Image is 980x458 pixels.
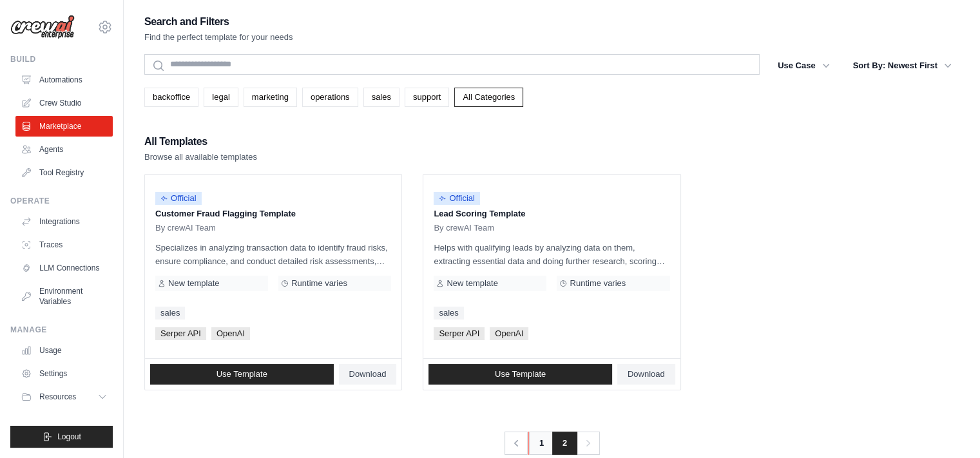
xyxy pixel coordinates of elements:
a: Tool Registry [15,162,113,183]
img: Logo [10,15,75,39]
span: By crewAI Team [155,223,216,233]
h2: All Templates [144,133,257,151]
p: Find the perfect template for your needs [144,31,293,44]
span: New template [447,278,497,289]
span: Runtime varies [570,278,626,289]
a: Marketplace [15,116,113,137]
button: Resources [15,386,113,407]
button: Logout [10,426,113,448]
span: Download [349,369,387,379]
p: Specializes in analyzing transaction data to identify fraud risks, ensure compliance, and conduct... [155,241,391,268]
span: By crewAI Team [434,223,494,233]
a: Usage [15,340,113,361]
div: Manage [10,325,113,335]
a: sales [363,88,399,107]
button: Use Case [770,54,838,77]
span: Resources [39,392,76,402]
a: Use Template [428,364,612,385]
span: 2 [552,432,577,455]
span: Runtime varies [291,278,347,289]
div: Operate [10,196,113,206]
button: Sort By: Newest First [845,54,959,77]
a: Environment Variables [15,281,113,312]
div: Build [10,54,113,64]
p: Customer Fraud Flagging Template [155,207,391,220]
span: Official [434,192,480,205]
span: Official [155,192,202,205]
a: LLM Connections [15,258,113,278]
a: Download [617,364,675,385]
a: Use Template [150,364,334,385]
a: All Categories [454,88,523,107]
a: Crew Studio [15,93,113,113]
a: sales [434,307,463,320]
nav: Pagination [504,432,600,455]
a: legal [204,88,238,107]
a: backoffice [144,88,198,107]
span: Logout [57,432,81,442]
span: OpenAI [490,327,528,340]
a: support [405,88,449,107]
span: Use Template [216,369,267,379]
a: marketing [244,88,297,107]
span: OpenAI [211,327,250,340]
a: Automations [15,70,113,90]
a: operations [302,88,358,107]
a: sales [155,307,185,320]
a: 1 [528,432,554,455]
a: Traces [15,234,113,255]
span: Serper API [155,327,206,340]
span: Serper API [434,327,485,340]
a: Settings [15,363,113,384]
a: Agents [15,139,113,160]
p: Lead Scoring Template [434,207,669,220]
span: New template [168,278,219,289]
a: Integrations [15,211,113,232]
a: Download [339,364,397,385]
span: Download [628,369,665,379]
span: Use Template [495,369,546,379]
h2: Search and Filters [144,13,293,31]
p: Browse all available templates [144,151,257,164]
p: Helps with qualifying leads by analyzing data on them, extracting essential data and doing furthe... [434,241,669,268]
